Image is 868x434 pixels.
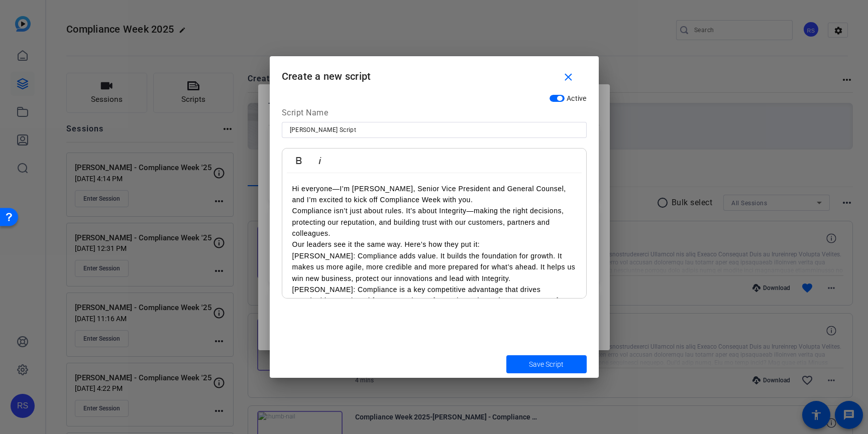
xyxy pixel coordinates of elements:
[289,151,308,171] button: Bold (⌘B)
[290,124,579,136] input: Enter Script Name
[292,284,576,318] p: [PERSON_NAME]: Compliance is a key competitive advantage that drives sustainable growth and foste...
[292,183,576,206] p: Hi everyone—I’m [PERSON_NAME], Senior Vice President and General Counsel, and I’m excited to kick...
[292,239,576,250] p: Our leaders see it the same way. Here’s how they put it:
[562,71,575,84] mat-icon: close
[529,359,564,370] span: Save Script
[292,250,576,284] p: [PERSON_NAME]: Compliance adds value. It builds the foundation for growth. It makes us more agile...
[292,205,576,239] p: Compliance isn’t just about rules. It’s about Integrity—making the right decisions, protecting ou...
[310,151,330,171] button: Italic (⌘I)
[506,355,587,373] button: Save Script
[282,107,587,122] div: Script Name
[270,56,599,89] h1: Create a new script
[567,94,587,102] span: Active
